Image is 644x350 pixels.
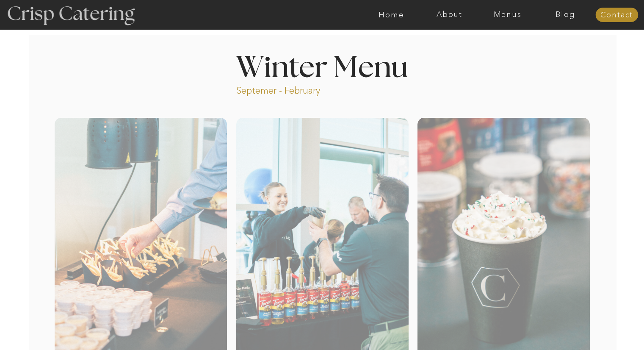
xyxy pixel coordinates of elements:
a: Blog [536,11,594,19]
p: Septemer - February [236,84,353,94]
h1: Winter Menu [205,53,440,78]
a: Menus [478,11,536,19]
a: Contact [595,11,638,19]
a: About [420,11,478,19]
a: Home [362,11,420,19]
